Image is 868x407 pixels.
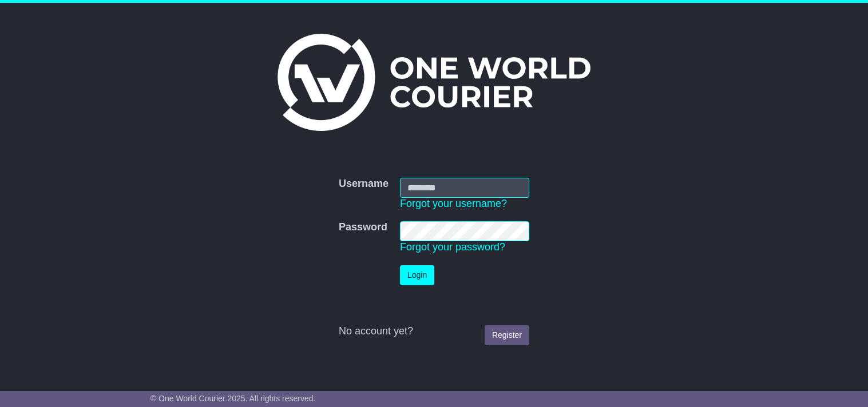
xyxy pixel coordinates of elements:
[339,178,389,190] label: Username
[400,265,434,285] button: Login
[339,221,387,234] label: Password
[485,325,529,345] a: Register
[339,325,529,338] div: No account yet?
[278,34,590,131] img: One World
[400,241,505,253] a: Forgot your password?
[400,198,507,209] a: Forgot your username?
[150,394,316,403] span: © One World Courier 2025. All rights reserved.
